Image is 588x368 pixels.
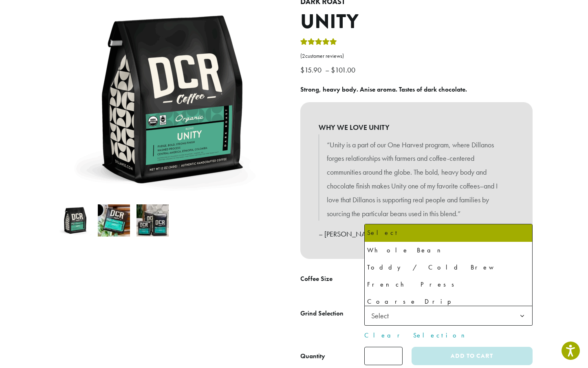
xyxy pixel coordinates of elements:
[327,138,506,221] p: “Unity is a part of our One Harvest program, where Dillanos forges relationships with farmers and...
[367,278,530,291] div: French Press
[300,52,533,60] a: (2customer reviews)
[300,351,325,361] div: Quantity
[300,10,533,34] h1: Unity
[331,65,335,74] span: $
[325,65,329,74] span: –
[59,204,91,237] img: Unity
[368,308,397,324] span: Select
[300,85,467,94] b: Strong, heavy body. Anise aroma. Tastes of dark chocolate.
[367,244,530,256] div: Whole Bean
[367,261,530,274] div: Toddy / Cold Brew
[300,273,364,285] label: Coffee Size
[412,347,532,365] button: Add to cart
[364,306,533,326] span: Select
[367,296,530,308] div: Coarse Drip
[364,347,403,365] input: Product quantity
[331,65,357,74] bdi: 101.00
[319,227,514,241] p: – [PERSON_NAME], Sales Supervisor
[302,53,305,59] span: 2
[319,120,514,134] b: WHY WE LOVE UNITY
[300,308,364,320] label: Grind Selection
[365,224,532,241] li: Select
[300,65,304,74] span: $
[364,331,533,340] a: Clear Selection
[300,65,324,74] bdi: 15.90
[98,204,130,237] img: Unity - Image 2
[300,37,337,49] div: Rated 5.00 out of 5
[137,204,169,237] img: Unity - Image 3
